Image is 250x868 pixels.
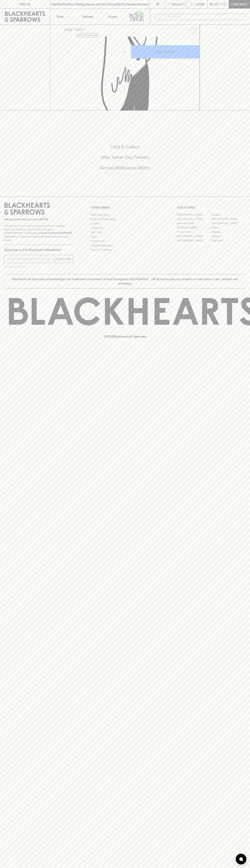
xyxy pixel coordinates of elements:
[211,238,246,243] a: Thornbury
[211,230,246,234] a: Geelong
[177,205,246,210] p: OUR STORES
[177,238,211,243] a: [GEOGRAPHIC_DATA]
[7,256,55,262] input: e.g. jane@blackheartsandsparrows.com.au
[177,221,211,225] a: Brunswick West
[4,130,246,189] div: Call to action block
[231,2,247,6] p: Checkout
[75,9,100,24] a: Tastings
[188,26,198,35] button: Add to wishlist
[91,226,159,230] a: Contact Us
[62,37,200,110] img: Hop Nation Fruit Enhanced Hazy IPA 440ml
[224,3,226,5] p: 0
[177,230,211,234] a: Fitzroy North
[177,213,211,217] a: [GEOGRAPHIC_DATA]
[19,2,31,6] p: FIND US
[211,213,246,217] a: Braddon
[4,154,246,160] h5: Uber Same-Day Delivery
[4,248,73,252] p: Subscribe to The Blackhearts Newsletter
[55,255,73,263] button: SUBSCRIBE
[211,234,246,238] a: Prahran
[91,239,159,243] a: Privacy Policy
[65,28,73,31] a: HOME
[4,165,246,171] h5: Across Melbourne Metro
[91,230,159,235] a: Gift Cards
[91,248,159,252] a: Terms & Conditions
[76,33,99,38] button: Add to wishlist
[4,224,73,242] p: It is against the law to sell or supply alcohol to, or to obtain alcohol on behalf of a person un...
[108,14,117,19] p: Stores
[177,234,211,238] a: [GEOGRAPHIC_DATA]
[195,2,204,6] p: Login
[211,221,246,225] a: [GEOGRAPHIC_DATA]
[91,235,159,239] a: FAQ's
[177,225,211,230] a: [PERSON_NAME]
[177,217,211,221] a: [GEOGRAPHIC_DATA]
[100,9,125,24] a: Stores
[91,217,159,221] a: Business & Bulk Gifting
[4,218,73,221] p: Sibling owned and run since [DATE]
[131,45,200,59] button: ADD TO CART
[7,277,243,286] p: Blackhearts & Sparrows acknowledges the traditional Custodians of land throughout [GEOGRAPHIC_DAT...
[156,50,175,54] p: ADD TO CART
[91,221,159,226] a: Careers
[91,205,159,210] p: OTHER AREAS
[39,231,72,234] strong: Liquor License #32064953
[172,2,185,6] p: Wishlist
[91,243,159,248] a: Shipping Information
[211,217,246,221] a: [GEOGRAPHIC_DATA]
[210,2,218,6] p: $0.00
[56,14,64,19] p: Shop
[56,257,71,261] p: SUBSCRIBE
[4,144,246,150] h5: Click & Collect
[239,857,243,861] img: bubble-icon
[75,28,83,31] a: SHOP
[50,9,75,24] button: Shop
[91,213,159,217] a: Bottle Drop FAQ's
[82,14,93,19] p: Tastings
[4,265,73,268] p: We will never spam you
[211,225,246,230] a: Fitzroy
[163,14,243,20] input: Try "Pinot noir"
